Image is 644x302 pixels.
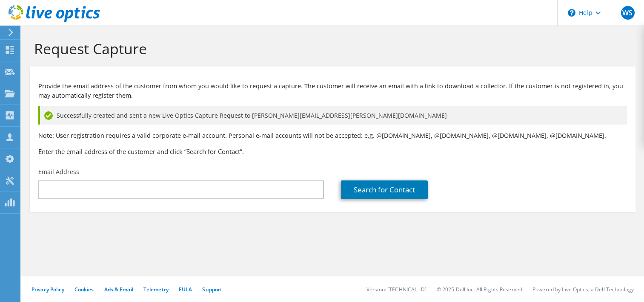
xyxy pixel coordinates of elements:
[179,286,192,293] a: EULA
[202,286,222,293] a: Support
[437,286,522,293] li: © 2025 Dell Inc. All Rights Reserved
[31,286,64,293] a: Privacy Policy
[34,40,627,58] h1: Request Capture
[532,286,634,293] li: Powered by Live Optics, a Dell Technology
[57,111,447,120] span: Successfully created and sent a new Live Optics Capture Request to [PERSON_NAME][EMAIL_ADDRESS][P...
[366,286,426,293] li: Version: [TECHNICAL_ID]
[104,286,133,293] a: Ads & Email
[568,9,575,17] svg: \n
[38,147,627,156] h3: Enter the email address of the customer and click “Search for Contact”.
[38,131,627,140] p: Note: User registration requires a valid corporate e-mail account. Personal e-mail accounts will ...
[143,286,169,293] a: Telemetry
[74,286,94,293] a: Cookies
[38,81,627,100] p: Provide the email address of the customer from whom you would like to request a capture. The cust...
[38,168,79,176] label: Email Address
[341,180,428,199] a: Search for Contact
[621,6,635,20] span: WS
